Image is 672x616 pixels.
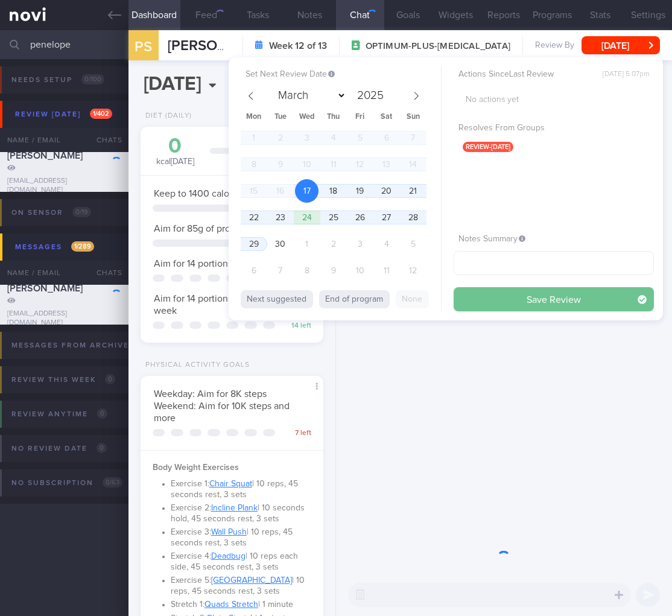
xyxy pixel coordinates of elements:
[72,207,91,217] span: 0 / 19
[211,504,258,512] a: Incline Plank
[375,259,398,282] span: October 11, 2025
[466,95,654,106] p: No actions yet
[171,597,311,611] li: Stretch 1: | 1 minute
[8,440,110,457] div: No review date
[535,40,574,51] span: Review By
[7,177,121,195] div: [EMAIL_ADDRESS][DOMAIN_NAME]
[90,109,112,119] span: 1 / 402
[71,241,94,252] span: 1 / 289
[268,232,292,256] span: September 30, 2025
[153,463,239,472] strong: Body Weight Exercises
[154,189,278,198] span: Keep to 1400 calories per day
[241,290,313,308] button: Next suggested
[375,232,398,256] span: October 4, 2025
[352,90,385,101] input: Year
[154,401,290,423] span: Weekend: Aim for 10K steps and more
[401,179,425,203] span: September 21, 2025
[141,361,250,370] div: Physical Activity Goals
[8,406,110,422] div: Review anytime
[295,259,319,282] span: October 8, 2025
[8,72,107,88] div: Needs setup
[154,389,267,399] span: Weekday: Aim for 8K steps
[168,39,280,53] span: [PERSON_NAME]
[242,259,265,282] span: October 6, 2025
[322,232,345,256] span: October 2, 2025
[171,524,311,548] li: Exercise 3: | 10 reps, 45 seconds rest, 3 sets
[281,429,311,438] div: 7 left
[348,259,372,282] span: October 10, 2025
[242,206,265,229] span: September 22, 2025
[211,552,246,560] a: Deadbug
[319,290,390,308] button: End of program
[154,259,308,268] span: Aim for 14 portions of fruits per week
[273,86,346,105] select: Month
[458,69,649,80] label: Actions Since Last Review
[12,239,97,255] div: Messages
[8,372,118,388] div: Review this week
[348,179,372,203] span: September 19, 2025
[12,106,115,122] div: Review [DATE]
[375,179,398,203] span: September 20, 2025
[366,40,510,52] span: OPTIMUM-PLUS-[MEDICAL_DATA]
[8,337,164,354] div: Messages from Archived
[458,123,649,134] label: Resolves From Groups
[322,259,345,282] span: October 9, 2025
[154,224,281,233] span: Aim for 85g of protein per day
[401,259,425,282] span: October 12, 2025
[281,322,311,331] div: 14 left
[211,576,292,585] a: [GEOGRAPHIC_DATA]
[242,232,265,256] span: September 29, 2025
[154,294,308,316] span: Aim for 14 portions of vegetables per week
[373,113,400,121] span: Sat
[603,70,649,79] span: [DATE] 5:07pm
[7,310,121,328] div: [EMAIL_ADDRESS][DOMAIN_NAME]
[268,206,292,229] span: September 23, 2025
[294,113,320,121] span: Wed
[171,476,311,500] li: Exercise 1: | 10 reps, 45 seconds rest, 3 sets
[400,113,426,121] span: Sun
[348,232,372,256] span: October 3, 2025
[211,528,247,536] a: Wall Push
[7,284,83,293] span: [PERSON_NAME]
[322,179,345,203] span: September 18, 2025
[347,113,373,121] span: Fri
[8,475,125,491] div: No subscription
[375,206,398,229] span: September 27, 2025
[401,232,425,256] span: October 5, 2025
[153,136,198,157] div: 0
[268,259,292,282] span: October 7, 2025
[454,287,654,311] button: Save Review
[267,113,294,121] span: Tue
[171,548,311,573] li: Exercise 4: | 10 reps each side, 45 seconds rest, 3 sets
[80,128,128,152] div: Chats
[241,113,267,121] span: Mon
[269,40,327,52] strong: Week 12 of 13
[295,206,319,229] span: September 24, 2025
[295,232,319,256] span: October 1, 2025
[121,23,166,69] div: PS
[97,443,107,453] span: 0
[103,477,122,487] span: 0 / 63
[295,179,319,203] span: September 17, 2025
[320,113,347,121] span: Thu
[209,480,252,488] a: Chair Squat
[105,374,115,384] span: 0
[322,206,345,229] span: September 25, 2025
[80,261,128,285] div: Chats
[81,74,104,84] span: 0 / 100
[141,112,192,121] div: Diet (Daily)
[171,500,311,524] li: Exercise 2: | 10 seconds hold, 45 seconds rest, 3 sets
[401,206,425,229] span: September 28, 2025
[8,205,94,221] div: On sensor
[348,206,372,229] span: September 26, 2025
[7,151,83,160] span: [PERSON_NAME]
[97,408,107,419] span: 0
[458,235,525,243] span: Notes Summary
[171,573,311,597] li: Exercise 5: | 10 reps, 45 seconds rest, 3 sets
[153,136,198,168] div: kcal [DATE]
[204,600,258,609] a: Quads Stretch
[246,69,436,80] label: Set Next Review Date
[582,36,660,54] button: [DATE]
[463,142,513,152] span: review-[DATE]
